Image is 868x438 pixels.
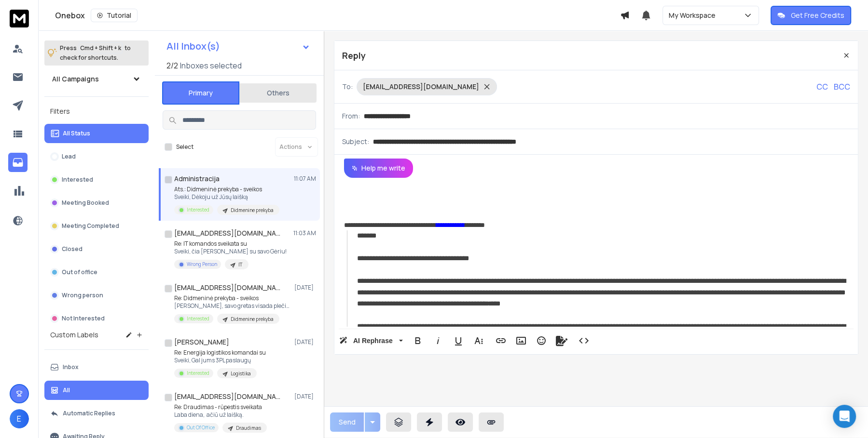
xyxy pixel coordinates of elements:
[294,393,316,400] p: [DATE]
[44,358,149,377] button: Inbox
[231,370,251,377] p: Logistika
[187,261,217,268] p: Wrong Person
[174,357,266,364] p: Sveiki, Gal jums 3PL paslaugų
[791,11,844,20] p: Get Free Credits
[816,81,828,93] p: CC
[174,392,280,401] h1: [EMAIL_ADDRESS][DOMAIN_NAME]
[10,409,29,428] button: E
[174,337,229,347] h1: [PERSON_NAME]
[532,331,551,350] button: Emoticons
[62,315,105,322] p: Not Interested
[174,283,280,292] h1: [EMAIL_ADDRESS][DOMAIN_NAME]
[44,69,149,89] button: All Campaigns
[363,82,479,92] p: [EMAIL_ADDRESS][DOMAIN_NAME]
[166,60,178,71] span: 2 / 2
[492,331,510,350] button: Insert Link (⌘K)
[55,9,620,22] div: Onebox
[62,199,109,207] p: Meeting Booked
[187,315,209,322] p: Interested
[62,268,97,276] p: Out of office
[294,175,316,183] p: 11:07 AM
[63,410,115,417] p: Automatic Replies
[91,9,138,22] button: Tutorial
[174,228,280,238] h1: [EMAIL_ADDRESS][DOMAIN_NAME]
[60,43,131,63] p: Press to check for shortcuts.
[174,302,290,310] p: [PERSON_NAME], savo gretas visada plečiame
[512,331,530,350] button: Insert Image (⌘P)
[294,338,316,346] p: [DATE]
[342,111,360,121] p: From:
[52,74,99,84] h1: All Campaigns
[44,124,149,143] button: All Status
[293,229,316,237] p: 11:03 AM
[44,216,149,236] button: Meeting Completed
[174,240,287,248] p: Re: IT komandos sveikata su
[834,81,850,93] p: BCC
[174,349,266,357] p: Re: Energija logistikos komandai su
[187,206,209,213] p: Interested
[449,331,468,350] button: Underline (⌘U)
[236,425,261,432] p: Draudimas
[342,49,366,62] p: Reply
[174,411,267,419] p: Laba diena, ačiū už laišką.
[44,105,149,118] h3: Filters
[771,6,851,25] button: Get Free Credits
[62,176,93,184] p: Interested
[469,331,488,350] button: More Text
[669,11,719,20] p: My Workspace
[231,207,274,214] p: Didmenine prekyba
[342,137,369,146] p: Subject:
[174,186,279,193] p: Ats.: Didmeninė prekyba - sveikos
[833,405,856,428] div: Open Intercom Messenger
[63,386,70,394] p: All
[62,222,119,230] p: Meeting Completed
[344,159,413,178] button: Help me write
[44,404,149,423] button: Automatic Replies
[44,193,149,212] button: Meeting Booked
[429,331,447,350] button: Italic (⌘I)
[174,403,267,411] p: Re: Draudimas - rūpestis sveikata
[187,370,209,377] p: Interested
[176,143,193,151] label: Select
[231,316,274,323] p: Didmenine prekyba
[166,41,220,51] h1: All Inbox(s)
[174,248,287,255] p: Sveiki, čia [PERSON_NAME] su savo Gėriu!
[44,381,149,400] button: All
[174,294,290,302] p: Re: Didmeninė prekyba - sveikos
[62,153,76,160] p: Lead
[44,239,149,259] button: Closed
[44,286,149,305] button: Wrong person
[44,263,149,282] button: Out of office
[351,337,395,345] span: AI Rephrase
[174,174,220,184] h1: Administracija
[575,331,593,350] button: Code View
[63,130,90,137] p: All Status
[180,60,242,71] h3: Inboxes selected
[44,170,149,189] button: Interested
[63,363,79,371] p: Inbox
[174,193,279,201] p: Sveiki, Dėkoju už Jūsų laišką
[552,331,571,350] button: Signature
[187,424,215,431] p: Out Of Office
[294,284,316,292] p: [DATE]
[50,330,98,340] h3: Custom Labels
[79,42,123,53] span: Cmd + Shift + k
[62,292,103,299] p: Wrong person
[239,82,317,104] button: Others
[44,309,149,328] button: Not Interested
[159,37,318,56] button: All Inbox(s)
[162,81,239,105] button: Primary
[409,331,427,350] button: Bold (⌘B)
[238,261,243,268] p: IT
[337,331,405,350] button: AI Rephrase
[44,147,149,166] button: Lead
[342,82,353,92] p: To:
[62,245,83,253] p: Closed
